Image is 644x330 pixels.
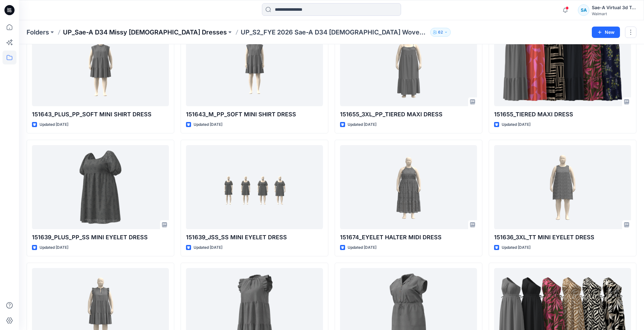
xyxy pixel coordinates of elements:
div: Sae-A Virtual 3d Team [592,4,636,11]
a: 151655_TIERED MAXI DRESS [494,22,631,106]
a: Folders [27,28,49,37]
a: 151639_JSS_SS MINI EYELET DRESS [186,145,323,229]
a: 151636_3XL_TT MINI EYELET DRESS [494,145,631,229]
a: 151674_EYELET HALTER MIDI DRESS [340,145,477,229]
a: UP_Sae-A D34 Missy [DEMOGRAPHIC_DATA] Dresses [63,28,227,37]
p: Updated [DATE] [194,121,222,128]
p: 151643_M_PP_SOFT MINI SHIRT DRESS [186,110,323,119]
button: New [592,27,620,38]
p: UP_S2_FYE 2026 Sae-A D34 [DEMOGRAPHIC_DATA] Woven DRESSES [241,28,428,37]
a: 151643_M_PP_SOFT MINI SHIRT DRESS [186,22,323,106]
p: 151639_JSS_SS MINI EYELET DRESS [186,233,323,242]
p: Updated [DATE] [40,121,68,128]
p: 151643_PLUS_PP_SOFT MINI SHIRT DRESS [32,110,169,119]
div: Walmart [592,11,636,16]
a: 151639_PLUS_PP_SS MINI EYELET DRESS [32,145,169,229]
a: 151655_3XL_PP_TIERED MAXI DRESS [340,22,477,106]
p: 151636_3XL_TT MINI EYELET DRESS [494,233,631,242]
p: 151639_PLUS_PP_SS MINI EYELET DRESS [32,233,169,242]
p: Updated [DATE] [502,244,530,251]
p: Updated [DATE] [348,121,376,128]
p: Updated [DATE] [194,244,222,251]
p: 62 [438,29,443,36]
p: 151655_3XL_PP_TIERED MAXI DRESS [340,110,477,119]
p: Updated [DATE] [348,244,376,251]
p: Updated [DATE] [502,121,530,128]
p: 151655_TIERED MAXI DRESS [494,110,631,119]
a: 151643_PLUS_PP_SOFT MINI SHIRT DRESS [32,22,169,106]
button: 62 [430,28,451,37]
p: Updated [DATE] [40,244,68,251]
p: 151674_EYELET HALTER MIDI DRESS [340,233,477,242]
div: SA [578,4,589,16]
